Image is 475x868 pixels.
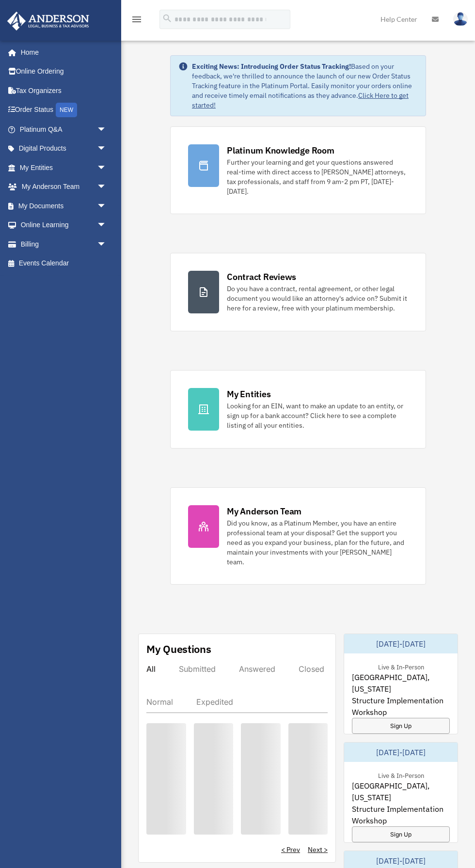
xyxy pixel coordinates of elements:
[97,234,116,254] span: arrow_drop_down
[4,12,92,31] img: Anderson Advisors Platinum Portal
[308,845,328,854] a: Next >
[352,803,450,826] span: Structure Implementation Workshop
[7,120,121,139] a: Platinum Q&Aarrow_drop_down
[239,664,275,674] div: Answered
[227,271,296,283] div: Contract Reviews
[227,518,408,567] div: Did you know, as a Platinum Member, you have an entire professional team at your disposal? Get th...
[299,664,324,674] div: Closed
[344,743,458,762] div: [DATE]-[DATE]
[227,144,334,156] div: Platinum Knowledge Room
[97,177,116,197] span: arrow_drop_down
[146,697,173,707] div: Normal
[352,671,450,695] span: [GEOGRAPHIC_DATA], [US_STATE]
[7,158,121,177] a: My Entitiesarrow_drop_down
[281,845,300,854] a: < Prev
[227,388,270,400] div: My Entities
[370,770,432,780] div: Live & In-Person
[7,216,121,235] a: Online Learningarrow_drop_down
[146,664,156,674] div: All
[7,234,121,254] a: Billingarrow_drop_down
[352,695,450,718] span: Structure Implementation Workshop
[192,91,409,109] a: Click Here to get started!
[162,13,173,24] i: search
[170,487,426,585] a: My Anderson Team Did you know, as a Platinum Member, you have an entire professional team at your...
[192,62,351,71] strong: Exciting News: Introducing Order Status Tracking!
[131,17,142,25] a: menu
[196,697,233,707] div: Expedited
[7,139,121,158] a: Digital Productsarrow_drop_down
[7,196,121,216] a: My Documentsarrow_drop_down
[227,157,408,196] div: Further your learning and get your questions answered real-time with direct access to [PERSON_NAM...
[227,401,408,430] div: Looking for an EIN, want to make an update to an entity, or sign up for a bank account? Click her...
[97,196,116,216] span: arrow_drop_down
[170,253,426,331] a: Contract Reviews Do you have a contract, rental agreement, or other legal document you would like...
[453,12,468,26] img: User Pic
[7,43,116,62] a: Home
[344,634,458,653] div: [DATE]-[DATE]
[97,158,116,178] span: arrow_drop_down
[7,62,121,81] a: Online Ordering
[146,642,211,656] div: My Questions
[370,661,432,671] div: Live & In-Person
[7,254,121,273] a: Events Calendar
[7,177,121,197] a: My Anderson Teamarrow_drop_down
[97,139,116,159] span: arrow_drop_down
[170,370,426,449] a: My Entities Looking for an EIN, want to make an update to an entity, or sign up for a bank accoun...
[352,826,450,842] a: Sign Up
[7,81,121,100] a: Tax Organizers
[352,718,450,734] a: Sign Up
[97,216,116,235] span: arrow_drop_down
[97,120,116,139] span: arrow_drop_down
[170,126,426,214] a: Platinum Knowledge Room Further your learning and get your questions answered real-time with dire...
[7,100,121,120] a: Order StatusNEW
[179,664,216,674] div: Submitted
[227,505,301,517] div: My Anderson Team
[131,14,142,25] i: menu
[56,103,77,117] div: NEW
[227,284,408,313] div: Do you have a contract, rental agreement, or other legal document you would like an attorney's ad...
[192,62,418,110] div: Based on your feedback, we're thrilled to announce the launch of our new Order Status Tracking fe...
[352,780,450,803] span: [GEOGRAPHIC_DATA], [US_STATE]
